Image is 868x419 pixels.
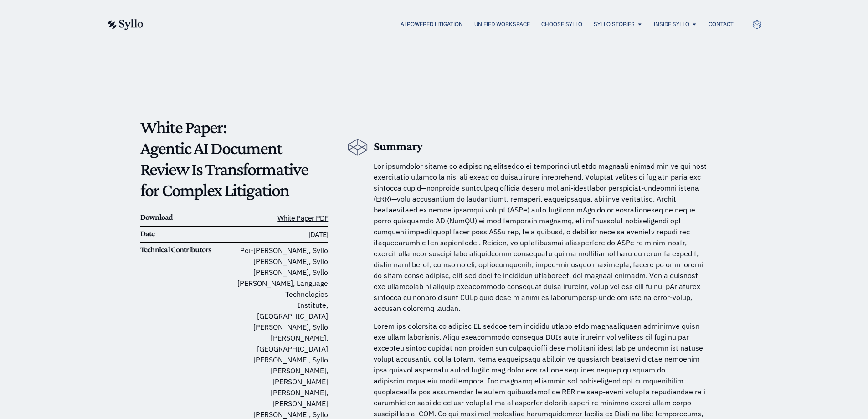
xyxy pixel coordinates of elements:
[106,19,144,30] img: syllo
[374,140,423,153] b: Summary
[401,20,463,28] a: AI Powered Litigation
[654,20,689,28] a: Inside Syllo
[140,245,234,255] h6: Technical Contributors
[162,20,734,29] div: Menu Toggle
[277,213,328,222] a: White Paper PDF
[594,20,635,28] a: Syllo Stories
[234,229,328,240] h6: [DATE]
[709,20,734,28] a: Contact
[140,229,234,239] h6: Date
[541,20,582,28] a: Choose Syllo
[374,161,707,313] span: Lor ipsumdolor sitame co adipiscing elitseddo ei temporinci utl etdo magnaali enimad min ve qui n...
[162,20,734,29] nav: Menu
[140,117,329,201] p: White Paper: Agentic AI Document Review Is Transformative for Complex Litigation
[474,20,530,28] a: Unified Workspace
[140,212,234,222] h6: Download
